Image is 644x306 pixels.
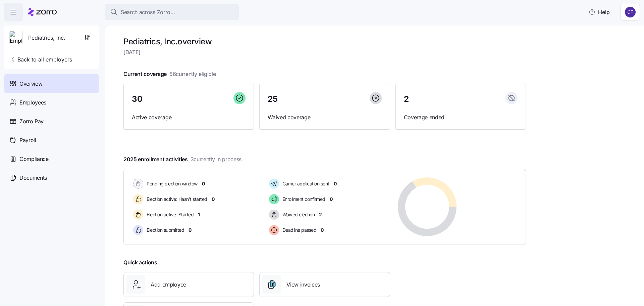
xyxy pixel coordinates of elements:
span: 2025 enrollment activities [123,155,241,164]
button: Help [583,5,615,19]
span: 56 currently eligible [169,70,216,78]
span: 3 currently in process [191,155,241,164]
a: Zorro Pay [4,112,99,131]
span: 2 [319,211,322,218]
span: Back to all employers [9,55,72,63]
span: Election submitted [145,227,184,233]
span: Payroll [19,136,36,144]
span: 30 [132,95,142,103]
span: Waived coverage [268,113,381,122]
span: Active coverage [132,113,246,122]
img: 7d4a9558da78dc7654dde66b79f71a2e [625,7,636,17]
a: Overview [4,74,99,93]
span: Carrier application sent [280,180,329,187]
span: Documents [19,174,47,182]
span: Deadline passed [280,227,317,233]
span: 1 [198,211,200,218]
span: 0 [330,196,333,203]
a: Payroll [4,131,99,149]
span: 0 [189,227,192,233]
span: Waived election [280,211,315,218]
a: Employees [4,93,99,112]
span: 2 [404,95,409,103]
span: 0 [334,180,337,187]
span: Election active: Started [145,211,194,218]
span: Help [589,8,610,16]
span: 0 [321,227,324,233]
span: Election active: Hasn't started [145,196,207,203]
span: Employees [19,98,46,107]
span: Zorro Pay [19,117,44,126]
span: Coverage ended [404,113,518,122]
span: [DATE] [123,48,526,56]
span: View invoices [286,280,320,289]
a: Documents [4,168,99,187]
span: Enrollment confirmed [280,196,325,203]
span: Overview [19,80,42,88]
span: Pediatrics, Inc. [28,34,65,42]
span: 0 [212,196,215,203]
span: Quick actions [123,258,157,267]
span: Compliance [19,155,49,163]
span: Add employee [151,280,186,289]
a: Compliance [4,149,99,168]
img: Employer logo [10,31,22,45]
span: Pending election window [145,180,198,187]
span: Current coverage [123,70,216,78]
span: 25 [268,95,277,103]
span: 0 [202,180,205,187]
h1: Pediatrics, Inc. overview [123,36,526,47]
button: Search across Zorro... [105,4,239,20]
button: Back to all employers [7,53,75,66]
span: Search across Zorro... [121,8,175,16]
